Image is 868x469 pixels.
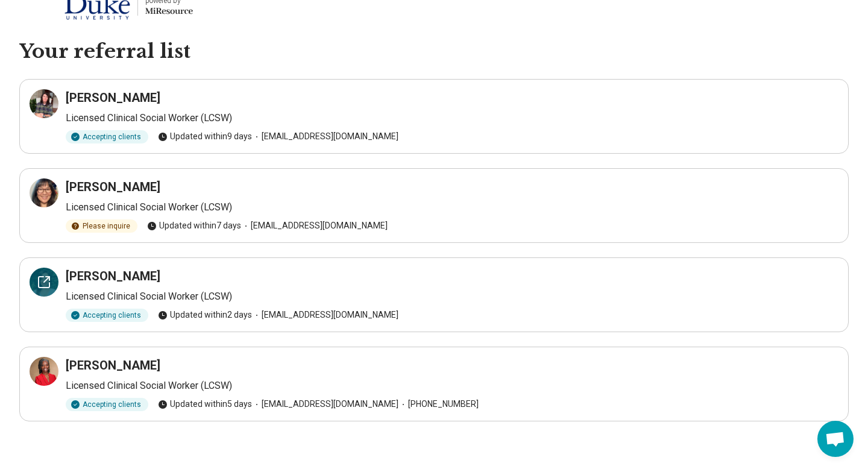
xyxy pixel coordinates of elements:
div: Please inquire [66,219,137,233]
span: [EMAIL_ADDRESS][DOMAIN_NAME] [252,309,398,321]
h3: [PERSON_NAME] [66,178,160,195]
span: [EMAIL_ADDRESS][DOMAIN_NAME] [241,219,388,232]
span: Updated within 9 days [158,130,252,143]
p: Licensed Clinical Social Worker (LCSW) [66,200,838,215]
div: Accepting clients [66,130,148,143]
span: Updated within 2 days [158,309,252,321]
span: [EMAIL_ADDRESS][DOMAIN_NAME] [252,130,398,143]
div: Accepting clients [66,309,148,322]
h3: [PERSON_NAME] [66,89,160,106]
p: Licensed Clinical Social Worker (LCSW) [66,111,838,125]
div: Accepting clients [66,398,148,411]
h1: Your referral list [19,39,849,65]
h3: [PERSON_NAME] [66,357,160,374]
span: Updated within 7 days [147,219,241,232]
p: Licensed Clinical Social Worker (LCSW) [66,379,838,393]
h3: [PERSON_NAME] [66,268,160,285]
span: [EMAIL_ADDRESS][DOMAIN_NAME] [252,398,398,411]
span: [PHONE_NUMBER] [398,398,479,411]
a: Open chat [817,421,854,457]
span: Updated within 5 days [158,398,252,411]
p: Licensed Clinical Social Worker (LCSW) [66,289,838,304]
